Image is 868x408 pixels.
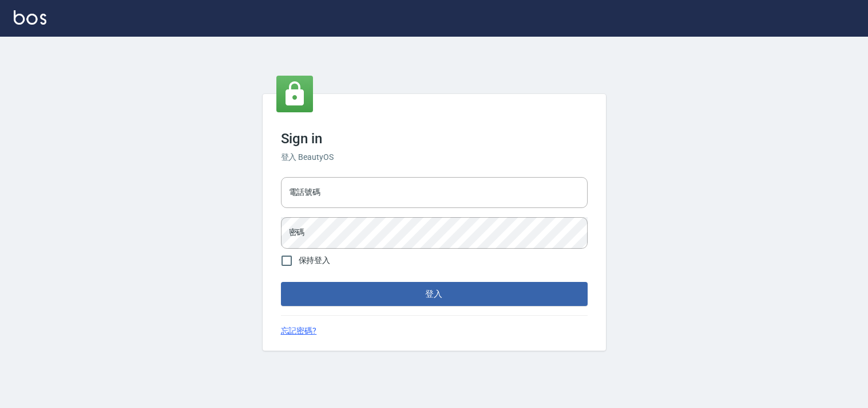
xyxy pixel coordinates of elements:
h3: Sign in [281,131,588,147]
img: Logo [14,10,46,25]
a: 忘記密碼? [281,325,317,337]
button: 登入 [281,282,588,306]
span: 保持登入 [299,254,331,266]
h6: 登入 BeautyOS [281,151,588,163]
